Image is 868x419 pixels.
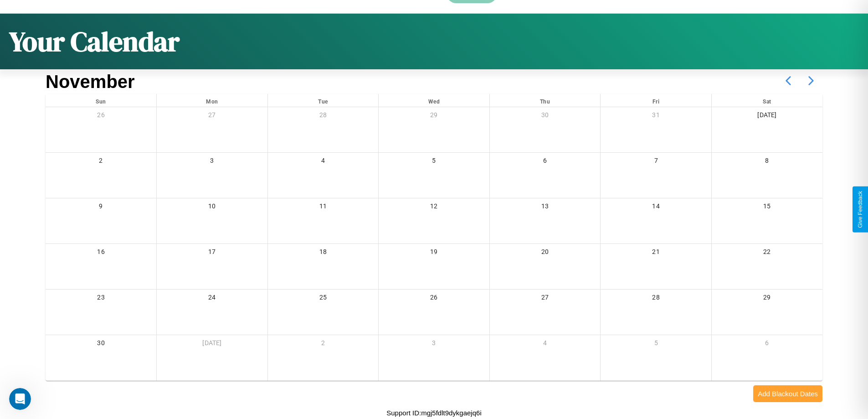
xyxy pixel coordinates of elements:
[157,244,267,263] div: 17
[601,198,711,217] div: 14
[157,94,267,107] div: Mon
[379,198,489,217] div: 12
[268,107,379,126] div: 28
[9,23,180,60] h1: Your Calendar
[268,198,379,217] div: 11
[601,107,711,126] div: 31
[157,335,267,354] div: [DATE]
[268,244,379,263] div: 18
[268,335,379,354] div: 2
[490,107,601,126] div: 30
[268,290,379,308] div: 25
[601,153,711,171] div: 7
[490,290,601,308] div: 27
[46,198,156,217] div: 9
[490,153,601,171] div: 6
[601,94,711,107] div: Fri
[268,94,379,107] div: Tue
[712,153,822,171] div: 8
[46,94,156,107] div: Sun
[9,388,31,410] iframe: Intercom live chat
[157,290,267,308] div: 24
[46,290,156,308] div: 23
[857,191,863,228] div: Give Feedback
[490,244,601,263] div: 20
[712,244,822,263] div: 22
[46,335,156,354] div: 30
[46,107,156,126] div: 26
[46,244,156,263] div: 16
[490,94,601,107] div: Thu
[157,153,267,171] div: 3
[490,198,601,217] div: 13
[712,107,822,126] div: [DATE]
[490,335,601,354] div: 4
[379,335,489,354] div: 3
[386,407,481,419] p: Support ID: mgj5fdlt9dykgaejq6i
[712,198,822,217] div: 15
[268,153,379,171] div: 4
[46,72,135,92] h2: November
[379,94,489,107] div: Wed
[379,153,489,171] div: 5
[46,153,156,171] div: 2
[712,94,822,107] div: Sat
[157,198,267,217] div: 10
[601,335,711,354] div: 5
[712,335,822,354] div: 6
[753,385,822,402] button: Add Blackout Dates
[157,107,267,126] div: 27
[601,244,711,263] div: 21
[601,290,711,308] div: 28
[379,244,489,263] div: 19
[379,290,489,308] div: 26
[712,290,822,308] div: 29
[379,107,489,126] div: 29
